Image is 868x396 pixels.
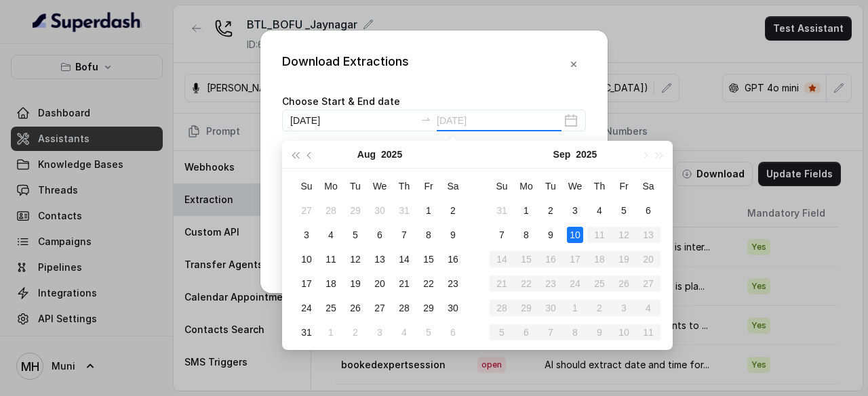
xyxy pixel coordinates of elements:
td: 2025-09-03 [368,320,392,345]
div: 30 [445,300,461,316]
td: 2025-08-13 [368,247,392,271]
input: Start date [290,113,415,128]
div: 19 [347,276,363,292]
td: 2025-08-31 [294,320,319,345]
td: 2025-09-01 [514,198,538,223]
div: 15 [420,251,437,267]
div: 1 [323,324,339,340]
td: 2025-09-06 [636,198,660,223]
div: 9 [445,227,461,243]
button: Aug [357,141,376,168]
td: 2025-07-27 [294,198,319,223]
td: 2025-09-08 [514,223,538,247]
td: 2025-09-10 [563,223,587,247]
th: Sa [636,174,660,198]
div: 8 [518,227,534,243]
div: 26 [347,300,363,316]
div: 5 [616,202,632,219]
td: 2025-07-31 [392,198,416,223]
td: 2025-09-02 [343,320,368,345]
div: 3 [372,324,388,340]
td: 2025-08-08 [416,223,441,247]
td: 2025-08-20 [368,271,392,296]
td: 2025-08-24 [294,296,319,320]
div: 1 [518,202,534,219]
th: Th [392,174,416,198]
div: 2 [347,324,363,340]
div: 7 [396,227,412,243]
td: 2025-08-05 [343,223,368,247]
div: 14 [396,251,412,267]
td: 2025-08-15 [416,247,441,271]
td: 2025-09-02 [538,198,563,223]
div: 1 [420,202,437,219]
input: End date [437,113,561,128]
div: Download Extractions [282,52,409,76]
td: 2025-08-18 [319,271,343,296]
button: 2025 [381,141,402,168]
td: 2025-07-29 [343,198,368,223]
td: 2025-07-30 [368,198,392,223]
th: Mo [514,174,538,198]
td: 2025-08-12 [343,247,368,271]
div: 6 [445,324,461,340]
td: 2025-08-28 [392,296,416,320]
td: 2025-09-09 [538,223,563,247]
div: 31 [396,202,412,219]
div: 4 [396,324,412,340]
div: 2 [445,202,461,219]
td: 2025-08-11 [319,247,343,271]
td: 2025-08-10 [294,247,319,271]
div: 22 [420,276,437,292]
div: 28 [396,300,412,316]
td: 2025-08-30 [441,296,465,320]
div: 20 [372,276,388,292]
td: 2025-09-03 [563,198,587,223]
td: 2025-08-27 [368,296,392,320]
div: 27 [298,202,315,219]
td: 2025-08-26 [343,296,368,320]
div: 24 [298,300,315,316]
td: 2025-08-07 [392,223,416,247]
div: 4 [323,227,339,243]
button: 2025 [576,141,597,168]
td: 2025-09-06 [441,320,465,345]
td: 2025-09-07 [490,223,514,247]
div: 29 [347,202,363,219]
th: Su [294,174,319,198]
td: 2025-08-04 [319,223,343,247]
td: 2025-07-28 [319,198,343,223]
div: 12 [347,251,363,267]
td: 2025-08-31 [490,198,514,223]
td: 2025-08-09 [441,223,465,247]
div: 10 [298,251,315,267]
div: 27 [372,300,388,316]
div: 9 [542,227,559,243]
td: 2025-08-21 [392,271,416,296]
th: Tu [343,174,368,198]
div: 5 [347,227,363,243]
div: 31 [298,324,315,340]
div: 8 [420,227,437,243]
div: 30 [372,202,388,219]
div: 2 [542,202,559,219]
div: 28 [323,202,339,219]
div: 16 [445,251,461,267]
td: 2025-08-17 [294,271,319,296]
div: 18 [323,276,339,292]
td: 2025-08-06 [368,223,392,247]
td: 2025-08-14 [392,247,416,271]
span: to [420,114,431,125]
div: 11 [323,251,339,267]
div: 25 [323,300,339,316]
th: Fr [416,174,441,198]
th: Fr [612,174,636,198]
div: 29 [420,300,437,316]
td: 2025-08-19 [343,271,368,296]
div: 3 [567,202,583,219]
td: 2025-08-23 [441,271,465,296]
td: 2025-08-16 [441,247,465,271]
div: 17 [298,276,315,292]
th: Tu [538,174,563,198]
th: Th [587,174,612,198]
